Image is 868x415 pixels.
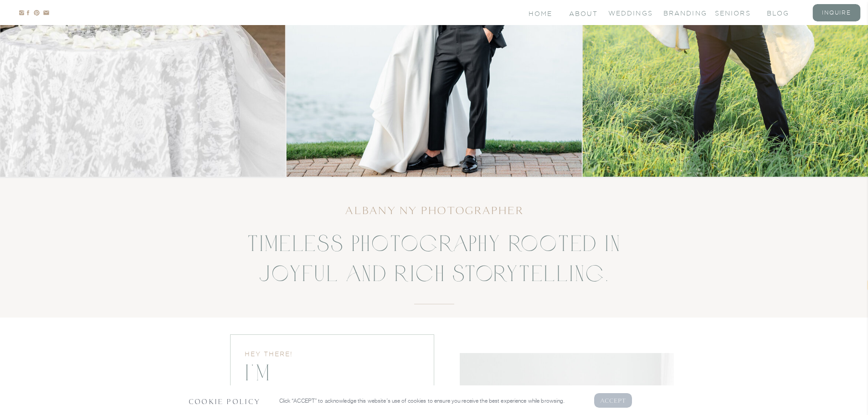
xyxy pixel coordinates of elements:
p: AcCEPT [600,396,627,405]
a: branding [663,9,700,16]
h2: Timeless photography rooted in joyful and rich storytelling. [225,228,644,278]
a: blog [767,9,803,16]
a: Weddings [608,9,645,16]
a: inquire [818,9,855,16]
a: Home [529,9,554,17]
p: Hey there! [245,349,414,360]
a: seniors [715,9,751,16]
h2: I’m [PERSON_NAME]- [245,357,414,381]
a: About [569,9,596,17]
h1: Albany ny Photographer [264,204,604,221]
p: Click “ACCEPT” to acknowledge this website’s use of cookies to ensure you receive the best experi... [279,396,582,405]
h3: Cookie policy [189,396,265,405]
i: and my clients call me their hype girl for a reason. [245,388,385,414]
